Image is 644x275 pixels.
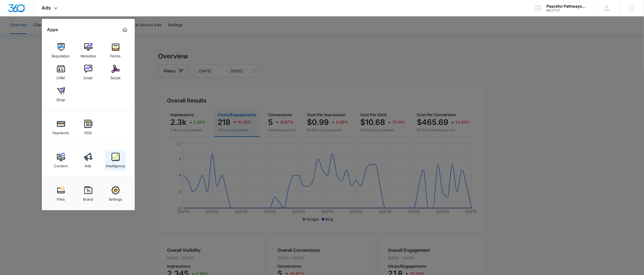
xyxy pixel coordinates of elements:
div: Files [57,194,65,201]
a: Ads [78,150,99,171]
a: Payments [51,117,71,138]
div: Brand [83,194,93,201]
a: Reputation [51,40,71,61]
div: Ads [85,161,92,168]
a: Content [51,150,71,171]
a: Intelligence [105,150,126,171]
div: POS [85,128,92,135]
div: Reputation [52,51,70,58]
a: Marketing 360® Dashboard [121,25,129,34]
h2: Apps [47,27,58,32]
a: CRM [51,62,71,83]
div: account name [546,4,586,8]
span: Ads [42,5,51,11]
div: Payments [53,128,69,135]
a: Settings [105,183,126,204]
div: Email [84,73,93,80]
div: Forms [110,51,121,58]
div: Websites [80,51,96,58]
a: Social [105,62,126,83]
div: account id [546,8,586,12]
a: Forms [105,40,126,61]
a: Email [78,62,99,83]
a: Websites [78,40,99,61]
a: Shop [51,84,71,105]
div: Settings [109,194,122,201]
a: POS [78,117,99,138]
div: Intelligence [106,161,125,168]
a: Brand [78,183,99,204]
div: CRM [57,73,65,80]
div: Shop [57,95,65,102]
div: Social [111,73,121,80]
div: Content [54,161,68,168]
a: Files [51,183,71,204]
